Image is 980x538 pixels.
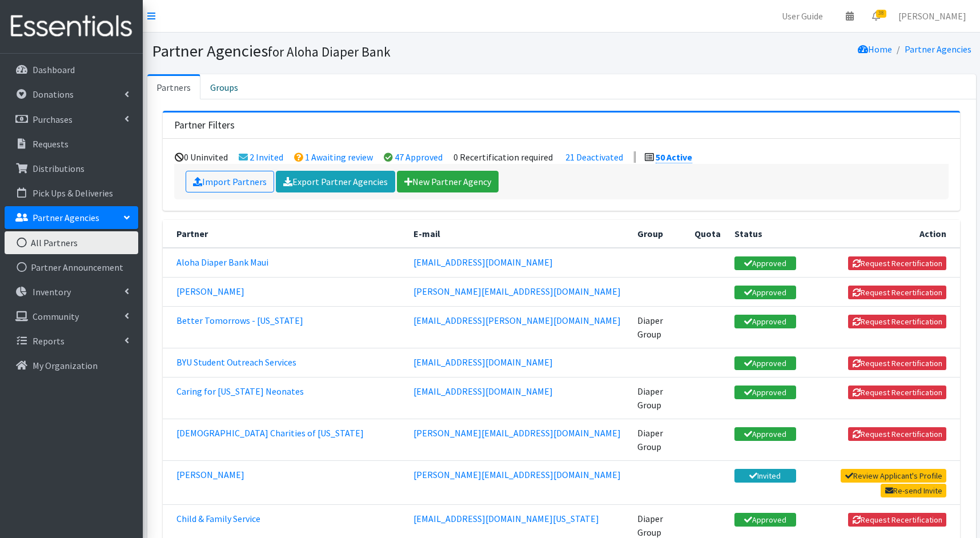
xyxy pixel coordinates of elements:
a: Home [858,43,892,55]
a: 2 Invited [250,151,283,163]
p: Community [33,311,79,322]
a: Import Partners [186,171,274,192]
a: 47 Approved [395,151,443,163]
a: [PERSON_NAME][EMAIL_ADDRESS][DOMAIN_NAME] [413,286,621,297]
a: 50 Active [656,151,692,163]
button: Request Recertification [848,256,946,270]
a: Donations [5,83,138,106]
img: HumanEssentials [5,7,138,46]
a: Distributions [5,157,138,180]
th: Status [728,220,803,248]
a: [EMAIL_ADDRESS][DOMAIN_NAME] [413,256,553,268]
a: [PERSON_NAME] [889,5,975,27]
button: Request Recertification [848,386,946,399]
h1: Partner Agencies [152,41,557,61]
a: Partners [147,74,200,99]
p: Dashboard [33,64,75,75]
p: Donations [33,89,74,100]
p: Inventory [33,286,71,298]
a: [PERSON_NAME][EMAIL_ADDRESS][DOMAIN_NAME] [413,469,621,480]
p: Pick Ups & Deliveries [33,187,113,199]
a: 21 Deactivated [565,151,623,163]
a: Review Applicant's Profile [841,469,946,483]
a: [PERSON_NAME] [176,469,244,480]
a: BYU Student Outreach Services [176,356,296,368]
small: for Aloha Diaper Bank [268,43,391,60]
a: Aloha Diaper Bank Maui [176,256,268,268]
a: Child & Family Service [176,513,260,524]
th: Quota [688,220,728,248]
p: My Organization [33,360,98,371]
p: Distributions [33,163,85,174]
a: Partner Agencies [905,43,971,55]
a: Export Partner Agencies [276,171,395,192]
a: [DEMOGRAPHIC_DATA] Charities of [US_STATE] [176,427,364,439]
a: Better Tomorrows - [US_STATE] [176,315,303,326]
span: 38 [876,10,886,18]
a: Invited [734,469,796,483]
a: [EMAIL_ADDRESS][DOMAIN_NAME] [413,356,553,368]
a: Approved [734,513,796,527]
th: Partner [163,220,407,248]
button: Request Recertification [848,513,946,527]
li: 0 Uninvited [175,151,228,163]
a: Approved [734,386,796,399]
a: New Partner Agency [397,171,499,192]
a: Groups [200,74,248,99]
p: Reports [33,335,65,347]
a: Approved [734,256,796,270]
a: Approved [734,315,796,328]
a: Partner Agencies [5,206,138,229]
a: 38 [863,5,889,27]
a: Approved [734,356,796,370]
th: E-mail [407,220,630,248]
a: Community [5,305,138,328]
a: Approved [734,427,796,441]
a: [EMAIL_ADDRESS][DOMAIN_NAME][US_STATE] [413,513,599,524]
a: Re-send Invite [881,484,946,497]
a: Partner Announcement [5,256,138,279]
td: Diaper Group [630,306,688,348]
button: Request Recertification [848,356,946,370]
button: Request Recertification [848,286,946,299]
a: [EMAIL_ADDRESS][DOMAIN_NAME] [413,386,553,397]
a: User Guide [773,5,832,27]
a: [PERSON_NAME][EMAIL_ADDRESS][DOMAIN_NAME] [413,427,621,439]
a: [PERSON_NAME] [176,286,244,297]
th: Action [803,220,960,248]
a: Requests [5,133,138,155]
li: 0 Recertification required [453,151,553,163]
button: Request Recertification [848,427,946,441]
p: Purchases [33,114,73,125]
button: Request Recertification [848,315,946,328]
a: [EMAIL_ADDRESS][PERSON_NAME][DOMAIN_NAME] [413,315,621,326]
a: Purchases [5,108,138,131]
a: Approved [734,286,796,299]
a: All Partners [5,231,138,254]
td: Diaper Group [630,377,688,419]
a: Reports [5,330,138,352]
a: Pick Ups & Deliveries [5,182,138,204]
a: My Organization [5,354,138,377]
a: Dashboard [5,58,138,81]
a: Inventory [5,280,138,303]
th: Group [630,220,688,248]
td: Diaper Group [630,419,688,460]
a: Caring for [US_STATE] Neonates [176,386,304,397]
p: Partner Agencies [33,212,99,223]
h3: Partner Filters [174,119,235,131]
a: 1 Awaiting review [305,151,373,163]
p: Requests [33,138,69,150]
